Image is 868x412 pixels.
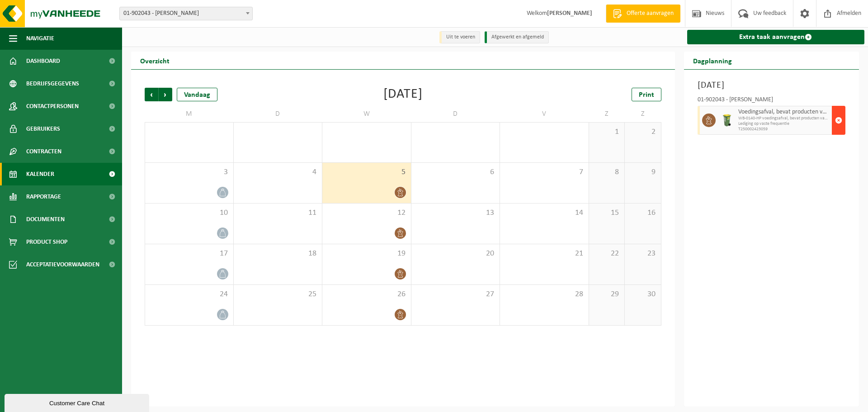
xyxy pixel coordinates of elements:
span: 27 [416,289,495,299]
span: 30 [629,289,656,299]
span: Volgende [159,88,172,101]
span: 10 [150,208,229,218]
td: Z [589,106,625,122]
span: Bedrijfsgegevens [26,72,79,95]
div: Vandaag [177,88,217,101]
span: 11 [238,208,318,218]
span: 3 [150,167,229,177]
span: 18 [238,249,318,259]
span: T250002423059 [738,127,830,132]
h3: [DATE] [698,79,846,92]
a: Extra taak aanvragen [687,30,865,44]
span: Rapportage [26,185,61,208]
span: 21 [505,249,584,259]
span: WB-0140-HP voedingsafval, bevat producten van dierlijke oors [738,116,830,121]
span: 9 [629,167,656,177]
span: 29 [594,289,620,299]
span: 14 [505,208,584,218]
img: WB-0140-HPE-GN-50 [720,114,734,127]
td: V [500,106,589,122]
iframe: chat widget [5,392,151,412]
span: 19 [327,249,406,259]
span: 8 [594,167,620,177]
li: Afgewerkt en afgemeld [485,31,549,43]
td: Z [625,106,661,122]
span: 22 [594,249,620,259]
span: 25 [238,289,318,299]
span: Lediging op vaste frequentie [738,121,830,127]
span: 26 [327,289,406,299]
span: Contracten [26,140,61,163]
span: Documenten [26,208,65,231]
a: Print [632,88,661,101]
span: 24 [150,289,229,299]
h2: Dagplanning [684,52,741,69]
span: 1 [594,127,620,137]
span: 16 [629,208,656,218]
span: Acceptatievoorwaarden [26,253,99,276]
td: M [145,106,234,122]
td: W [322,106,411,122]
span: 20 [416,249,495,259]
span: 12 [327,208,406,218]
td: D [234,106,323,122]
span: Gebruikers [26,118,60,140]
td: D [411,106,500,122]
div: 01-902043 - [PERSON_NAME] [698,97,846,106]
span: 28 [505,289,584,299]
span: 17 [150,249,229,259]
span: 01-902043 - TOMMELEIN PATRICK - DADIZELE [120,7,252,20]
strong: [PERSON_NAME] [547,10,592,17]
span: Navigatie [26,27,54,50]
span: Product Shop [26,231,67,253]
span: Print [639,91,654,99]
span: 23 [629,249,656,259]
span: 2 [629,127,656,137]
div: [DATE] [383,88,423,101]
span: Contactpersonen [26,95,79,118]
li: Uit te voeren [439,31,480,43]
span: Dashboard [26,50,60,72]
span: 6 [416,167,495,177]
span: 7 [505,167,584,177]
span: 5 [327,167,406,177]
span: Voedingsafval, bevat producten van dierlijke oorsprong, onverpakt, categorie 3 [738,109,830,116]
span: 4 [238,167,318,177]
span: 15 [594,208,620,218]
span: Vorige [145,88,158,101]
h2: Overzicht [131,52,179,69]
span: Kalender [26,163,54,185]
a: Offerte aanvragen [606,5,680,23]
span: 13 [416,208,495,218]
span: Offerte aanvragen [624,9,676,18]
span: 01-902043 - TOMMELEIN PATRICK - DADIZELE [119,7,253,20]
